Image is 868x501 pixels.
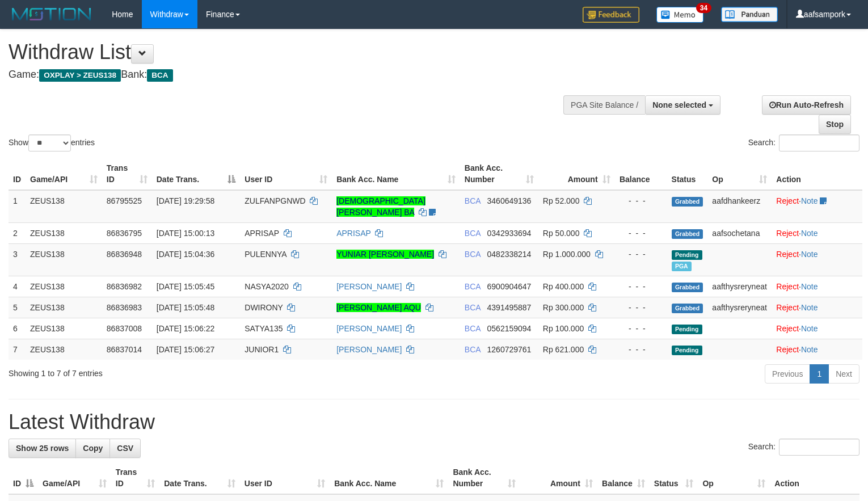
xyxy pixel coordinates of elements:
label: Show entries [9,134,95,151]
span: Copy 6900904647 to clipboard [487,282,532,291]
td: ZEUS138 [26,243,102,276]
td: 4 [9,276,26,297]
h1: Latest Withdraw [9,411,859,433]
th: Amount: activate to sort column ascending [520,462,597,494]
span: 86795525 [107,196,142,205]
a: 1 [810,364,829,384]
a: Note [801,324,818,333]
div: - - - [620,249,663,260]
span: [DATE] 15:06:27 [157,345,214,354]
img: MOTION_logo.png [9,6,95,23]
th: Date Trans.: activate to sort column descending [152,158,241,190]
span: Rp 1.000.000 [543,250,591,259]
td: ZEUS138 [26,318,102,339]
span: Pending [672,325,702,334]
span: 34 [696,3,711,13]
span: Copy 4391495887 to clipboard [487,303,532,312]
label: Search: [748,134,859,151]
a: [PERSON_NAME] [336,345,402,354]
a: [PERSON_NAME] [336,282,402,291]
span: [DATE] 15:05:45 [157,282,214,291]
td: 5 [9,297,26,318]
a: Stop [819,115,851,134]
th: Op: activate to sort column ascending [698,462,770,494]
span: [DATE] 15:05:48 [157,303,214,312]
span: 86837014 [107,345,142,354]
th: User ID: activate to sort column ascending [240,462,330,494]
a: YUNIAR [PERSON_NAME] [336,250,434,259]
th: Trans ID: activate to sort column ascending [111,462,159,494]
span: Copy 3460649136 to clipboard [487,196,532,205]
div: - - - [620,323,663,334]
th: Status: activate to sort column ascending [650,462,698,494]
a: Note [801,282,818,291]
img: Button%20Memo.svg [656,7,704,23]
span: DWIRONY [245,303,283,312]
span: Pending [672,346,702,355]
th: Status [667,158,708,190]
a: Previous [765,364,810,384]
div: - - - [620,344,663,355]
a: [DEMOGRAPHIC_DATA][PERSON_NAME] BA [336,196,425,217]
span: OXPLAY > ZEUS138 [39,69,121,82]
span: BCA [147,69,172,82]
td: · [772,318,862,339]
img: panduan.png [721,7,778,22]
a: APRISAP [336,229,370,238]
th: ID: activate to sort column descending [9,462,38,494]
td: ZEUS138 [26,297,102,318]
div: - - - [620,228,663,239]
span: BCA [465,250,481,259]
td: · [772,222,862,243]
a: Reject [776,324,799,333]
span: Rp 621.000 [543,345,584,354]
a: Reject [776,196,799,205]
div: - - - [620,281,663,292]
span: Copy 0562159094 to clipboard [487,324,532,333]
button: None selected [645,95,720,115]
span: 86836983 [107,303,142,312]
a: Note [801,303,818,312]
th: User ID: activate to sort column ascending [240,158,332,190]
th: Game/API: activate to sort column ascending [26,158,102,190]
span: [DATE] 15:06:22 [157,324,214,333]
span: SATYA135 [245,324,283,333]
td: aafsochetana [707,222,772,243]
a: Reject [776,250,799,259]
span: Show 25 rows [16,444,69,453]
span: 86836982 [107,282,142,291]
td: 3 [9,243,26,276]
span: Pending [672,250,702,260]
span: APRISAP [245,229,279,238]
td: aafthysreryneat [707,297,772,318]
td: · [772,190,862,223]
span: Marked by aafnoeunsreypich [672,262,692,271]
th: Game/API: activate to sort column ascending [38,462,111,494]
span: Copy 1260729761 to clipboard [487,345,532,354]
span: None selected [652,100,706,110]
span: Copy [83,444,103,453]
img: Feedback.jpg [583,7,639,23]
a: CSV [109,439,141,458]
td: ZEUS138 [26,190,102,223]
a: Copy [75,439,110,458]
input: Search: [779,439,859,456]
th: Bank Acc. Name: activate to sort column ascending [330,462,448,494]
span: BCA [465,196,481,205]
a: Note [801,196,818,205]
span: BCA [465,324,481,333]
span: BCA [465,303,481,312]
span: Grabbed [672,229,703,239]
span: Rp 400.000 [543,282,584,291]
th: Amount: activate to sort column ascending [538,158,615,190]
a: Next [828,364,859,384]
span: BCA [465,229,481,238]
span: [DATE] 15:04:36 [157,250,214,259]
a: Note [801,345,818,354]
a: Run Auto-Refresh [762,95,851,115]
th: Action [772,158,862,190]
h1: Withdraw List [9,41,567,64]
td: 6 [9,318,26,339]
td: · [772,276,862,297]
td: ZEUS138 [26,339,102,360]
